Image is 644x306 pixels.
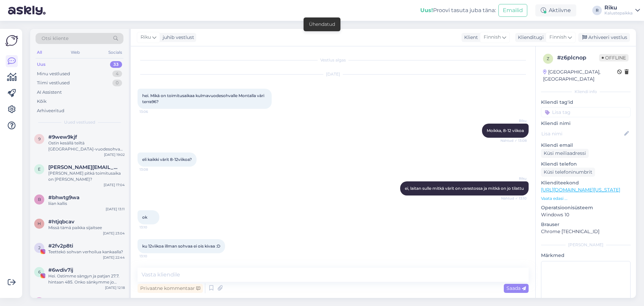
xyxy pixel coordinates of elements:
[405,186,524,191] span: ei, laitan sulle mitkä värit on varastossa ja mitkä on jo tilattu
[592,6,602,15] div: R
[599,54,629,61] span: Offline
[105,285,125,290] div: [DATE] 12:18
[138,284,203,293] div: Privaatne kommentaar
[37,107,64,114] div: Arhiveeritud
[103,255,125,260] div: [DATE] 22:44
[501,176,527,181] span: Riku
[106,207,125,212] div: [DATE] 13:11
[420,7,433,13] b: Uus!
[48,194,79,201] span: #bhwtg9wa
[501,118,527,123] span: Riku
[547,56,549,61] span: z
[140,254,165,259] span: 13:10
[48,225,125,231] div: Missä tämä paikka sijaitsee
[604,10,633,16] div: Kalustepaikka
[48,219,74,225] span: #htjqbcav
[142,157,192,162] span: eli kaikki värit 8-12viikoa?
[160,34,194,41] div: juhib vestlust
[37,61,46,68] div: Uus
[487,128,524,133] span: Moikka, 8-12 viikoa
[462,34,478,41] div: Klient
[501,196,527,201] span: Nähtud ✓ 13:10
[541,130,623,137] input: Lisa nimi
[48,201,125,207] div: liian kallis
[69,48,81,57] div: Web
[309,21,335,28] div: Ühendatud
[48,273,125,285] div: Hei. Ostimme sängyn ja patjan 27.7. hintaan 485. Onko sänkymme jo saapunut?
[140,225,165,230] span: 13:10
[420,6,496,14] div: Proovi tasuta juba täna:
[541,187,620,193] a: [URL][DOMAIN_NAME][US_STATE]
[138,71,529,77] div: [DATE]
[543,69,617,83] div: [GEOGRAPHIC_DATA], [GEOGRAPHIC_DATA]
[37,89,62,96] div: AI Assistent
[107,48,123,57] div: Socials
[48,140,125,152] div: Ostin kesällä teiltä [GEOGRAPHIC_DATA]-vuodesohvan. Toimittajilta puuttui silloin kokoamisohjeet ...
[541,168,595,177] div: Küsi telefoninumbrit
[541,221,631,228] p: Brauser
[535,4,576,16] div: Aktiivne
[48,134,77,140] span: #9wew9kjf
[103,231,125,236] div: [DATE] 23:04
[5,34,18,47] img: Askly Logo
[38,136,41,141] span: 9
[498,4,527,17] button: Emailid
[112,71,122,77] div: 4
[37,80,70,86] div: Tiimi vestlused
[38,197,41,202] span: b
[104,152,125,157] div: [DATE] 19:02
[142,244,220,249] span: ku 12viikoa illman sohvaa ei ois kivaa :D
[515,34,544,41] div: Klienditugi
[541,204,631,211] p: Operatsioonisüsteem
[48,170,125,182] div: [PERSON_NAME] pitkä toimitusaika on [PERSON_NAME]?
[140,109,165,114] span: 13:06
[36,48,43,57] div: All
[557,54,599,62] div: # z6plcnop
[541,142,631,149] p: Kliendi email
[112,80,122,86] div: 0
[110,61,122,68] div: 33
[104,182,125,187] div: [DATE] 17:04
[541,228,631,235] p: Chrome [TECHNICAL_ID]
[48,164,118,170] span: elina.anttikoski@hotmail.com
[500,138,527,143] span: Nähtud ✓ 13:08
[541,149,589,158] div: Küsi meiliaadressi
[578,33,630,42] div: Arhiveeri vestlus
[549,34,567,41] span: Finnish
[541,161,631,168] p: Kliendi telefon
[142,215,147,220] span: ok
[38,245,41,250] span: 2
[38,269,41,274] span: 6
[48,243,73,249] span: #2fv2p8ti
[541,211,631,218] p: Windows 10
[38,167,41,172] span: e
[541,252,631,259] p: Märkmed
[48,249,125,255] div: Teettekö sohvan verhoilua kankaalla?
[541,242,631,248] div: [PERSON_NAME]
[541,120,631,127] p: Kliendi nimi
[48,267,73,273] span: #6wdiv7ij
[541,195,631,202] p: Vaata edasi ...
[484,34,501,41] span: Finnish
[42,35,68,42] span: Otsi kliente
[541,99,631,106] p: Kliendi tag'id
[140,167,165,172] span: 13:08
[138,57,529,63] div: Vestlus algas
[142,93,265,104] span: hei. Mikä on toimitusaikaa kulmavuodesohvalle Montalla väri terra96?
[604,5,640,16] a: RikuKalustepaikka
[604,5,633,10] div: Riku
[541,89,631,95] div: Kliendi info
[37,71,70,77] div: Minu vestlused
[141,34,151,41] span: Riku
[37,98,47,105] div: Kõik
[38,221,41,226] span: h
[48,297,73,303] span: #xyyjgfaf
[64,119,95,125] span: Uued vestlused
[541,179,631,186] p: Klienditeekond
[541,107,631,117] input: Lisa tag
[506,285,526,291] span: Saada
